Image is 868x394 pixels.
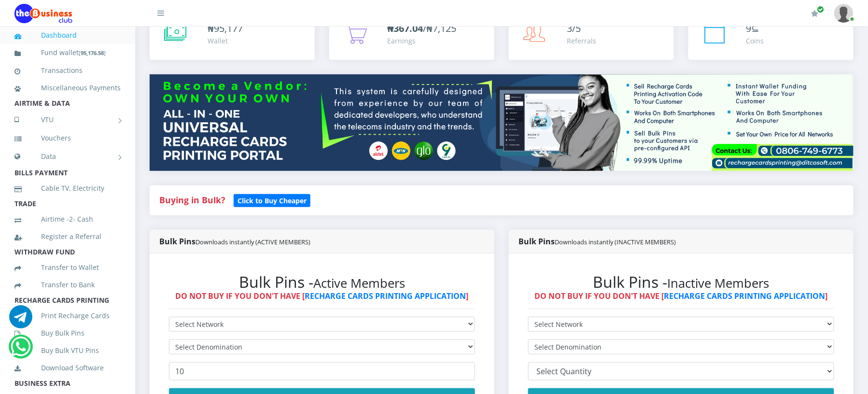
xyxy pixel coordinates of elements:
small: Inactive Members [668,275,770,292]
a: Transfer to Wallet [14,256,121,279]
a: VTU [14,108,121,132]
small: Active Members [313,275,405,292]
div: Coins [746,36,764,46]
a: Click to Buy Cheaper [234,194,310,206]
span: Renew/Upgrade Subscription [817,6,825,13]
input: Enter Quantity [169,362,475,380]
h2: Bulk Pins - [169,273,475,291]
a: Vouchers [14,127,121,149]
a: RECHARGE CARDS PRINTING APPLICATION [305,291,466,301]
img: Logo [14,4,72,23]
a: Buy Bulk Pins [14,322,121,344]
div: Wallet [208,36,243,46]
strong: Buying in Bulk? [159,194,225,206]
b: 95,176.58 [81,49,104,56]
h2: Bulk Pins - [528,273,834,291]
a: Miscellaneous Payments [14,77,121,99]
div: Earnings [387,36,456,46]
div: ₦ [208,21,243,36]
small: Downloads instantly (ACTIVE MEMBERS) [196,238,310,246]
a: Chat for support [11,342,30,358]
a: 3/5 Referrals [509,12,674,60]
img: User [834,4,854,23]
div: Referrals [567,36,596,46]
a: Chat for support [9,312,32,328]
a: Print Recharge Cards [14,305,121,327]
a: Download Software [14,357,121,379]
small: [ ] [79,49,106,56]
i: Renew/Upgrade Subscription [812,10,819,17]
b: Click to Buy Cheaper [238,196,307,205]
a: ₦95,177 Wallet [150,12,315,60]
strong: DO NOT BUY IF YOU DON'T HAVE [ ] [176,291,469,301]
img: multitenant_rcp.png [150,74,854,171]
a: Buy Bulk VTU Pins [14,339,121,362]
a: Fund wallet[95,176.58] [14,42,121,64]
a: Register a Referral [14,225,121,248]
a: Cable TV, Electricity [14,177,121,199]
strong: DO NOT BUY IF YOU DON'T HAVE [ ] [535,291,828,301]
a: RECHARGE CARDS PRINTING APPLICATION [664,291,826,301]
strong: Bulk Pins [159,236,310,247]
a: Data [14,144,121,169]
a: ₦367.04/₦7,125 Earnings [329,12,494,60]
div: ⊆ [746,21,764,36]
a: Transfer to Bank [14,274,121,296]
a: Airtime -2- Cash [14,208,121,230]
a: Transactions [14,59,121,82]
b: ₦367.04 [387,22,423,35]
span: 95,177 [214,22,243,35]
strong: Bulk Pins [518,236,676,247]
span: 3/5 [567,22,581,35]
span: 9 [746,22,752,35]
small: Downloads instantly (INACTIVE MEMBERS) [555,238,676,246]
a: Dashboard [14,24,121,46]
span: /₦7,125 [387,22,456,35]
